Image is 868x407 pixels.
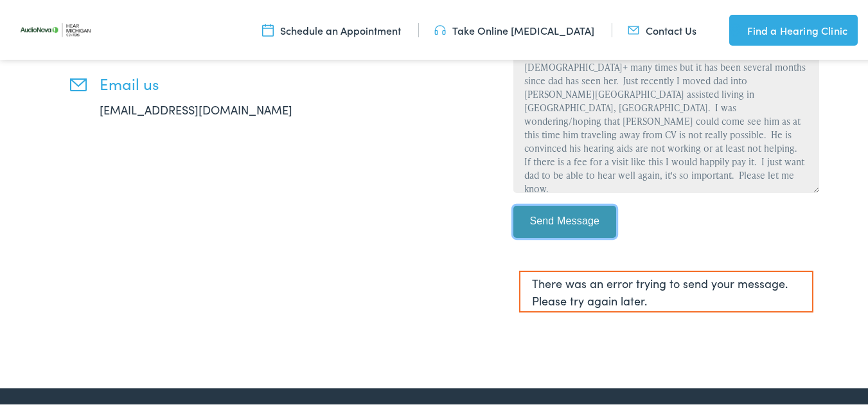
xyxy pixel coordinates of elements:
[434,21,594,35] a: Take Online [MEDICAL_DATA]
[628,21,639,35] img: utility icon
[729,21,741,36] img: utility icon
[513,204,616,236] input: Send Message
[100,73,331,91] h3: Email us
[729,13,858,44] a: Find a Hearing Clinic
[434,21,446,35] img: utility icon
[519,269,813,311] div: There was an error trying to send your message. Please try again later.
[100,100,292,116] a: [EMAIL_ADDRESS][DOMAIN_NAME]
[262,21,401,35] a: Schedule an Appointment
[262,21,274,35] img: utility icon
[628,21,696,35] a: Contact Us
